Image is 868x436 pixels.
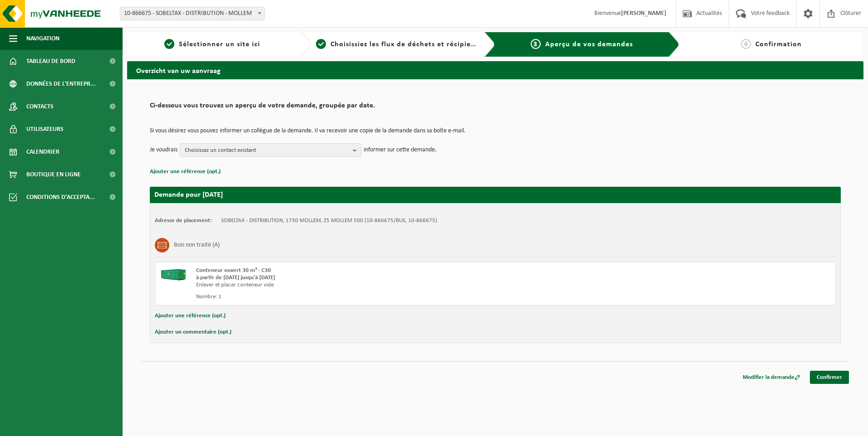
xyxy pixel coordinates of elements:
p: Si vous désirez vous pouvez informer un collègue de la demande. Il va recevoir une copie de la de... [150,128,841,134]
strong: à partir de [DATE] jusqu'à [DATE] [196,275,275,281]
div: Enlever et placer conteneur vide [196,281,532,289]
button: Choisissez un contact existant [180,143,361,157]
button: Ajouter une référence (opt.) [155,310,226,322]
span: Sélectionner un site ici [179,41,260,48]
strong: Adresse de placement: [155,218,212,223]
span: 2 [316,39,326,49]
strong: Demande pour [DATE] [154,191,223,199]
span: Conditions d'accepta... [26,186,95,208]
h3: Bois non traité (A) [174,238,220,252]
td: SOBELTAX - DISTRIBUTION, 1730 MOLLEM, Z5 MOLLEM 500 (10-866675/BUS, 10-866675) [221,217,437,224]
a: 2Choisissiez les flux de déchets et récipients [316,39,478,50]
button: Ajouter un commentaire (opt.) [155,326,232,338]
span: Choisissez un contact existant [185,144,349,157]
h2: Ci-dessous vous trouvez un aperçu de votre demande, groupée par date. [150,102,841,114]
span: Navigation [26,27,59,50]
span: 10-866675 - SOBELTAX - DISTRIBUTION - MOLLEM [120,7,265,20]
span: Confirmation [755,41,802,48]
span: Utilisateurs [26,118,64,140]
span: Aperçu de vos demandes [545,41,633,48]
span: Données de l'entrepr... [26,73,96,95]
a: Confirmer [810,371,849,384]
span: 4 [741,39,751,49]
span: Calendrier [26,140,59,163]
div: Nombre: 1 [196,293,532,300]
a: Modifier la demande [736,371,807,384]
span: 10-866675 - SOBELTAX - DISTRIBUTION - MOLLEM [120,7,264,20]
span: Conteneur ouvert 30 m³ - C30 [196,267,271,273]
img: HK-XC-30-GN-00.png [160,267,187,281]
span: 3 [531,39,541,49]
p: informer sur cette demande. [364,143,437,157]
p: Je voudrais [150,143,178,157]
button: Ajouter une référence (opt.) [150,166,221,178]
span: Boutique en ligne [26,163,81,186]
span: Tableau de bord [26,50,75,73]
a: 1Sélectionner un site ici [132,39,293,50]
strong: [PERSON_NAME] [621,10,666,17]
span: 1 [164,39,174,49]
span: Choisissiez les flux de déchets et récipients [330,41,482,48]
span: Contacts [26,95,54,118]
h2: Overzicht van uw aanvraag [127,61,863,79]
